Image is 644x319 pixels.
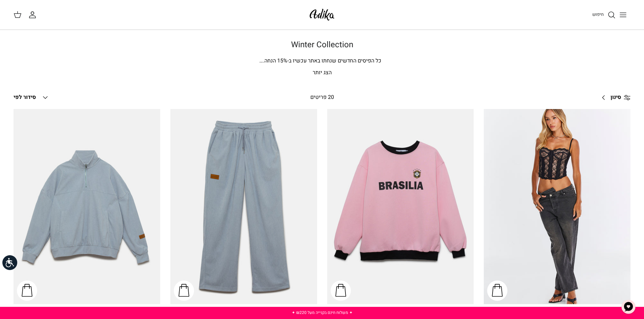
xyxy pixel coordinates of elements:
[597,89,630,106] a: סינון
[28,11,39,19] a: החשבון שלי
[14,109,160,304] a: סווטשירט City Strolls אוברסייז
[14,90,49,105] button: סידור לפי
[484,109,630,304] a: ג׳ינס All Or Nothing קריס-קרוס | BOYFRIEND
[14,93,36,101] span: סידור לפי
[611,93,621,102] span: סינון
[86,69,559,77] p: הצג יותר
[251,93,393,102] div: 20 פריטים
[618,297,639,317] button: צ'אט
[592,11,604,18] span: חיפוש
[277,57,283,65] span: 15
[259,57,287,65] span: % הנחה.
[327,109,474,304] a: סווטשירט Brazilian Kid
[292,310,353,316] a: ✦ משלוח חינם בקנייה מעל ₪220 ✦
[592,11,616,19] a: חיפוש
[287,57,381,65] span: כל הפיסים החדשים שנחתו באתר עכשיו ב-
[86,40,559,50] h1: Winter Collection
[170,109,317,304] a: מכנסי טרנינג City strolls
[308,7,336,23] img: Adika IL
[616,7,630,22] button: Toggle menu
